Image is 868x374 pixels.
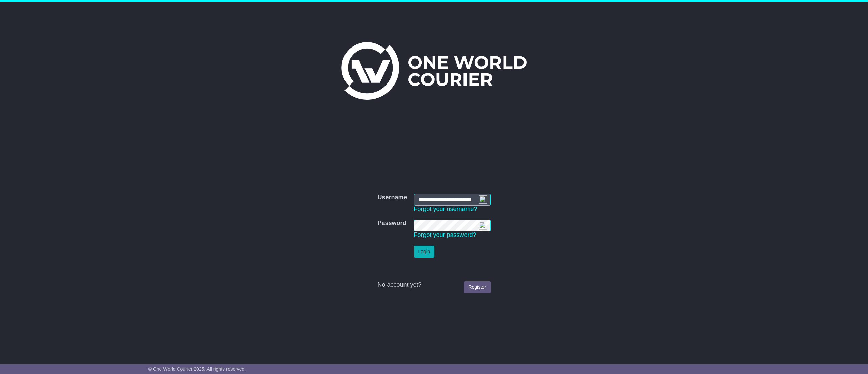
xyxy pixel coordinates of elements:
label: Password [377,220,406,227]
label: Username [377,194,407,201]
img: npw-badge-icon-locked.svg [479,195,487,204]
img: npw-badge-icon-locked.svg [479,222,487,230]
a: Forgot your username? [414,206,477,212]
button: Login [414,246,434,258]
span: © One World Courier 2025. All rights reserved. [148,366,246,372]
a: Register [464,281,490,293]
div: No account yet? [377,281,490,289]
img: One World [341,42,527,100]
a: Forgot your password? [414,231,476,238]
